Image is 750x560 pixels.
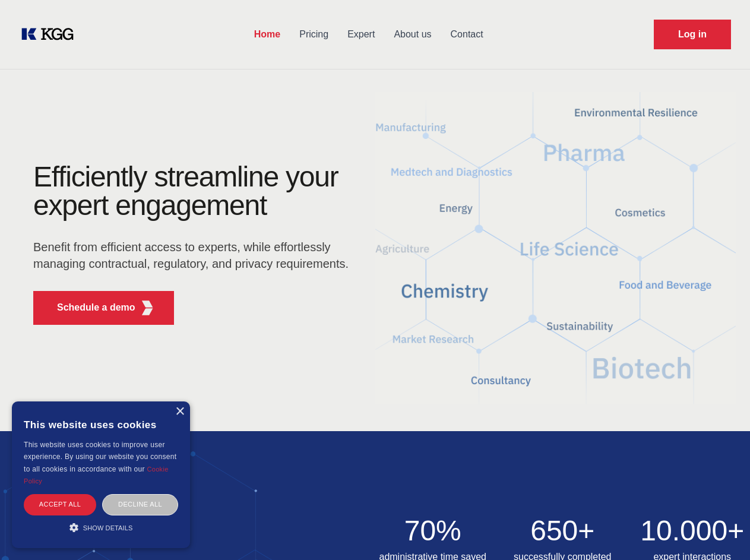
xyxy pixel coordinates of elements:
h1: Efficiently streamline your expert engagement [33,163,356,220]
h2: 70% [375,517,491,545]
a: KOL Knowledge Platform: Talk to Key External Experts (KEE) [19,25,83,44]
a: About us [384,19,441,50]
button: Schedule a demoKGG Fifth Element RED [33,291,174,325]
div: Close [175,407,184,416]
a: Home [245,19,290,50]
a: Pricing [290,19,338,50]
div: Accept all [24,494,96,515]
div: This website uses cookies [24,410,178,439]
a: Cookie Policy [24,466,169,485]
div: Decline all [102,494,178,515]
a: Request Demo [654,20,731,49]
a: Contact [441,19,493,50]
p: Benefit from efficient access to experts, while effortlessly managing contractual, regulatory, an... [33,239,356,272]
span: This website uses cookies to improve user experience. By using our website you consent to all coo... [24,441,176,473]
a: Expert [338,19,384,50]
div: Show details [24,521,178,533]
p: Schedule a demo [57,300,135,315]
img: KGG Fifth Element RED [375,77,736,419]
span: Show details [83,524,133,531]
h2: 650+ [505,517,621,545]
img: KGG Fifth Element RED [140,300,155,315]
